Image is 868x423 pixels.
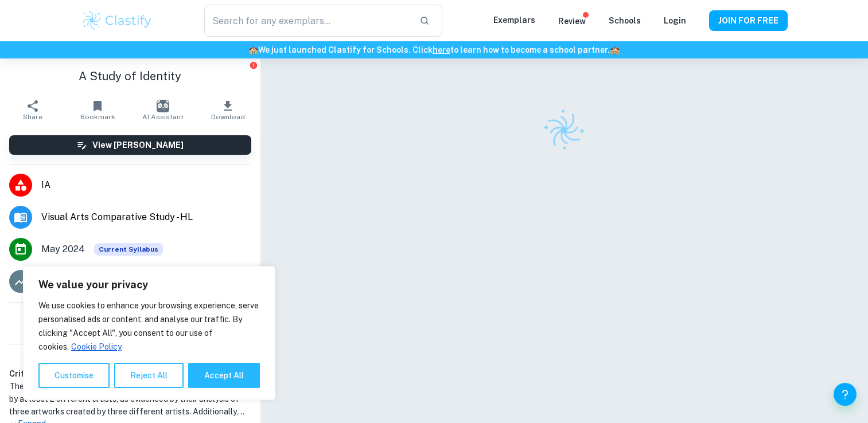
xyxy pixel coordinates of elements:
p: Review [558,15,586,28]
h6: View [PERSON_NAME] [92,139,184,151]
a: Cookie Policy [71,342,122,352]
span: Current Syllabus [94,243,163,256]
button: AI Assistant [130,94,195,126]
span: 🏫 [248,45,258,54]
p: We use cookies to enhance your browsing experience, serve personalised ads or content, and analys... [38,299,260,354]
button: Customise [38,363,110,388]
p: Exemplars [493,14,535,26]
img: Clastify logo [536,102,593,159]
h6: Criterion A [ 6 / 6 ]: [9,367,251,380]
span: Bookmark [80,113,115,121]
img: AI Assistant [157,100,169,112]
button: Bookmark [65,94,130,126]
span: AI Assistant [142,113,184,121]
div: This exemplar is based on the current syllabus. Feel free to refer to it for inspiration/ideas wh... [94,243,163,256]
p: We value your privacy [38,278,260,292]
h6: We just launched Clastify for Schools. Click to learn how to become a school partner. [2,44,866,56]
input: Search for any exemplars... [204,5,410,37]
button: Help and Feedback [834,383,857,406]
h6: Examiner's summary [5,349,256,363]
button: Accept All [188,363,260,388]
span: May 2024 [41,242,85,256]
h1: A Study of Identity [9,68,251,85]
button: Reject All [114,363,184,388]
span: Download [211,113,245,121]
a: here [433,45,450,54]
button: JOIN FOR FREE [709,10,788,31]
span: IA [41,178,251,192]
span: Visual Arts Comparative Study - HL [41,210,251,224]
h1: The student has effectively compared a minimum of 3 artworks by at least 2 different artists, as ... [9,380,251,418]
span: Share [23,113,42,121]
div: We value your privacy [23,266,275,400]
img: Clastify logo [81,9,154,32]
button: Report issue [250,61,258,69]
a: Schools [609,16,641,25]
button: Download [195,94,260,126]
a: Login [664,16,686,25]
button: View [PERSON_NAME] [9,135,251,155]
span: 🏫 [610,45,620,54]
